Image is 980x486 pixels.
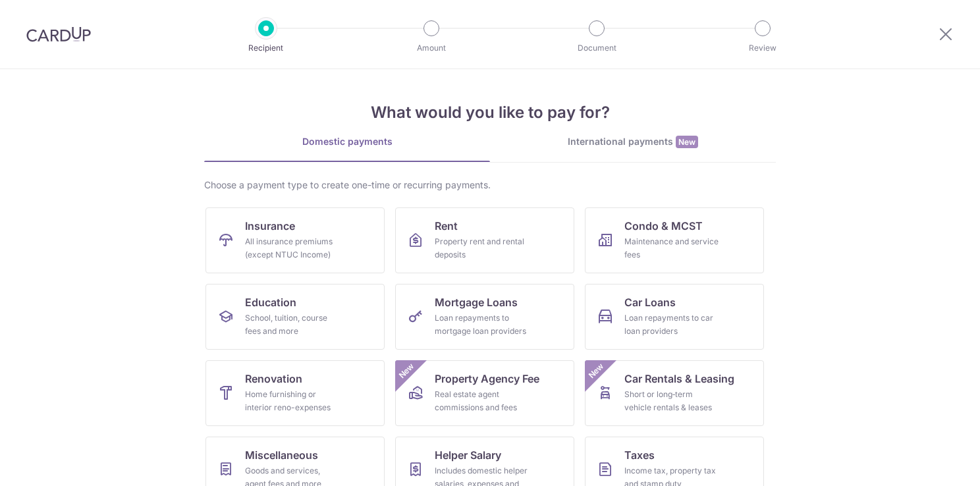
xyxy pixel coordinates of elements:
a: RentProperty rent and rental deposits [395,207,574,273]
span: Car Loans [624,294,676,310]
p: Recipient [217,41,315,55]
div: School, tuition, course fees and more [245,311,340,338]
a: Condo & MCSTMaintenance and service fees [585,207,764,273]
p: Document [548,41,645,55]
span: Property Agency Fee [435,371,539,387]
a: Car LoansLoan repayments to car loan providers [585,284,764,350]
span: Mortgage Loans [435,294,518,310]
h4: What would you like to pay for? [204,101,776,124]
div: Loan repayments to car loan providers [624,311,719,338]
div: Loan repayments to mortgage loan providers [435,311,530,338]
div: International payments [490,135,776,149]
p: Review [714,41,811,55]
span: Condo & MCST [624,218,703,234]
div: Choose a payment type to create one-time or recurring payments. [204,178,776,192]
div: Domestic payments [204,135,490,148]
span: New [396,360,418,382]
span: New [676,136,698,148]
span: Renovation [245,371,302,387]
a: EducationSchool, tuition, course fees and more [205,284,385,350]
div: Property rent and rental deposits [435,235,530,261]
a: InsuranceAll insurance premiums (except NTUC Income) [205,207,385,273]
div: Real estate agent commissions and fees [435,388,530,414]
a: Car Rentals & LeasingShort or long‑term vehicle rentals & leasesNew [585,360,764,426]
span: Rent [435,218,458,234]
a: RenovationHome furnishing or interior reno-expenses [205,360,385,426]
div: Home furnishing or interior reno-expenses [245,388,340,414]
div: All insurance premiums (except NTUC Income) [245,235,340,261]
p: Amount [383,41,480,55]
span: Taxes [624,447,655,463]
a: Mortgage LoansLoan repayments to mortgage loan providers [395,284,574,350]
iframe: Opens a widget where you can find more information [896,446,967,479]
a: Property Agency FeeReal estate agent commissions and feesNew [395,360,574,426]
div: Maintenance and service fees [624,235,719,261]
span: Helper Salary [435,447,501,463]
span: Education [245,294,296,310]
img: CardUp [26,26,91,42]
span: Miscellaneous [245,447,318,463]
div: Short or long‑term vehicle rentals & leases [624,388,719,414]
span: New [585,360,607,382]
span: Insurance [245,218,295,234]
span: Car Rentals & Leasing [624,371,734,387]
